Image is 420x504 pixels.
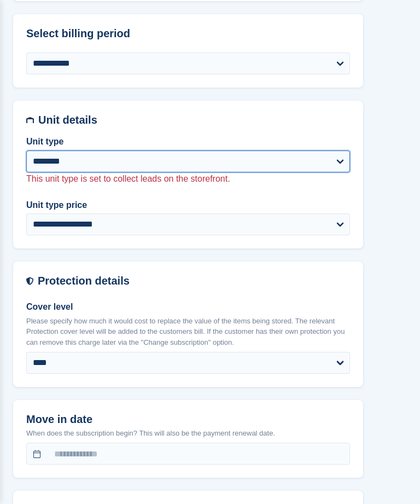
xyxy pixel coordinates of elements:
h2: Move in date [26,414,350,426]
h2: Select billing period [26,28,350,40]
p: This unit type is set to collect leads on the storefront. [26,173,350,186]
p: When does the subscription begin? This will also be the payment renewal date. [26,428,350,439]
label: Cover level [26,301,350,314]
p: Please specify how much it would cost to replace the value of the items being stored. The relevan... [26,316,350,349]
img: unit-details-icon-595b0c5c156355b767ba7b61e002efae458ec76ed5ec05730b8e856ff9ea34a9.svg [26,114,34,127]
img: insurance-details-icon-731ffda60807649b61249b889ba3c5e2b5c27d34e2e1fb37a309f0fde93ff34a.svg [26,275,33,288]
label: Unit type price [26,199,350,212]
h2: Protection details [38,275,350,288]
label: Unit type [26,136,350,149]
h2: Unit details [38,114,350,127]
